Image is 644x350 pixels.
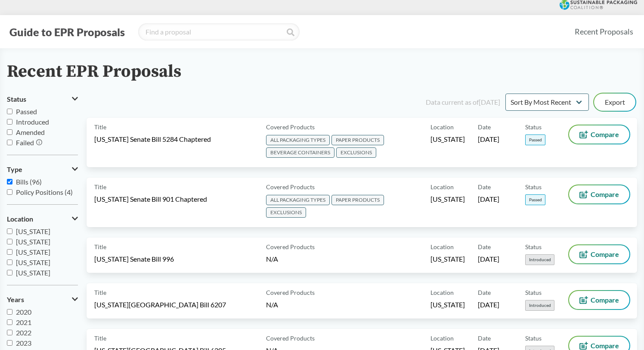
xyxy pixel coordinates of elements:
[525,134,545,145] span: Passed
[266,182,315,191] span: Covered Products
[7,228,12,234] input: [US_STATE]
[430,122,454,131] span: Location
[591,251,619,258] span: Compare
[7,119,12,125] input: Introduced
[525,182,542,191] span: Status
[7,212,78,226] button: Location
[7,319,12,325] input: 2021
[7,189,12,195] input: Policy Positions (4)
[16,328,31,337] span: 2022
[7,330,12,335] input: 2022
[7,296,24,303] span: Years
[7,162,78,177] button: Type
[16,258,50,266] span: [US_STATE]
[525,122,542,131] span: Status
[16,128,45,136] span: Amended
[430,182,454,191] span: Location
[7,309,12,315] input: 2020
[266,122,315,131] span: Covered Products
[16,318,31,326] span: 2021
[591,342,619,349] span: Compare
[430,288,454,297] span: Location
[94,334,106,343] span: Title
[478,122,491,131] span: Date
[94,122,106,131] span: Title
[94,254,174,264] span: [US_STATE] Senate Bill 996
[138,23,300,41] input: Find a proposal
[7,166,22,173] span: Type
[525,300,554,311] span: Introduced
[16,248,50,256] span: [US_STATE]
[266,242,315,251] span: Covered Products
[478,194,499,204] span: [DATE]
[7,239,12,244] input: [US_STATE]
[7,25,127,39] button: Guide to EPR Proposals
[591,191,619,198] span: Compare
[266,255,278,263] span: N/A
[94,194,207,204] span: [US_STATE] Senate Bill 901 Chaptered
[430,134,465,144] span: [US_STATE]
[16,308,31,316] span: 2020
[16,269,50,277] span: [US_STATE]
[594,94,635,111] button: Export
[591,131,619,138] span: Compare
[478,300,499,309] span: [DATE]
[525,194,545,205] span: Passed
[16,188,73,196] span: Policy Positions (4)
[569,245,629,263] button: Compare
[7,62,181,81] h2: Recent EPR Proposals
[478,254,499,264] span: [DATE]
[7,109,12,114] input: Passed
[426,97,500,107] div: Data current as of [DATE]
[525,242,542,251] span: Status
[94,182,106,191] span: Title
[266,135,330,145] span: ALL PACKAGING TYPES
[266,147,334,158] span: BEVERAGE CONTAINERS
[7,179,12,184] input: Bills (96)
[571,22,637,41] a: Recent Proposals
[478,182,491,191] span: Date
[16,339,31,347] span: 2023
[591,297,619,303] span: Compare
[7,140,12,145] input: Failed
[16,138,34,147] span: Failed
[7,340,12,346] input: 2023
[16,237,50,246] span: [US_STATE]
[478,334,491,343] span: Date
[94,300,226,309] span: [US_STATE][GEOGRAPHIC_DATA] Bill 6207
[478,134,499,144] span: [DATE]
[266,288,315,297] span: Covered Products
[430,242,454,251] span: Location
[478,288,491,297] span: Date
[7,129,12,135] input: Amended
[430,194,465,204] span: [US_STATE]
[266,195,330,205] span: ALL PACKAGING TYPES
[7,259,12,265] input: [US_STATE]
[7,92,78,106] button: Status
[525,288,542,297] span: Status
[525,334,542,343] span: Status
[569,125,629,144] button: Compare
[569,185,629,203] button: Compare
[16,178,42,186] span: Bills (96)
[7,292,78,307] button: Years
[525,254,554,265] span: Introduced
[94,134,211,144] span: [US_STATE] Senate Bill 5284 Chaptered
[16,227,50,235] span: [US_STATE]
[430,300,465,309] span: [US_STATE]
[16,107,37,116] span: Passed
[331,135,384,145] span: PAPER PRODUCTS
[336,147,376,158] span: EXCLUSIONS
[430,334,454,343] span: Location
[7,95,26,103] span: Status
[266,207,306,218] span: EXCLUSIONS
[430,254,465,264] span: [US_STATE]
[7,270,12,275] input: [US_STATE]
[94,288,106,297] span: Title
[478,242,491,251] span: Date
[7,215,33,223] span: Location
[16,118,49,126] span: Introduced
[266,300,278,309] span: N/A
[7,249,12,255] input: [US_STATE]
[569,291,629,309] button: Compare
